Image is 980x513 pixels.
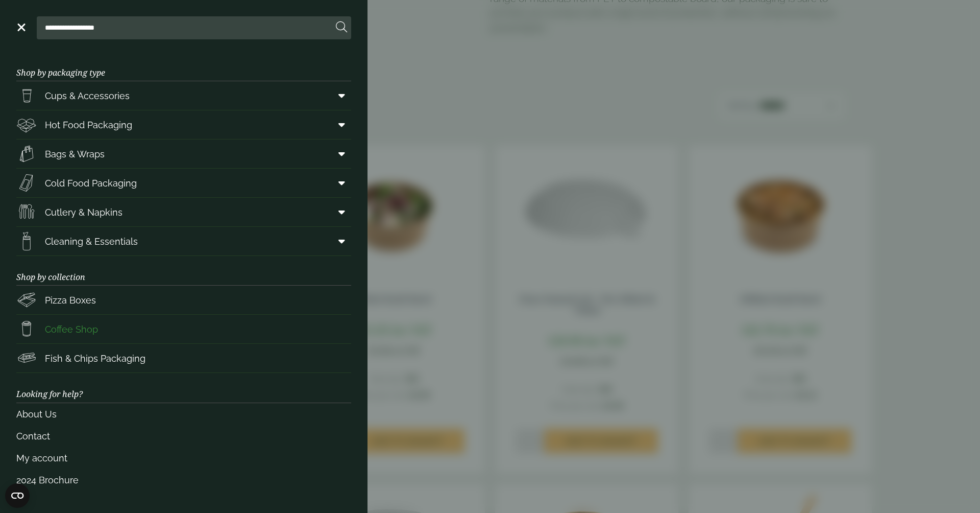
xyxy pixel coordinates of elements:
img: Paper_carriers.svg [16,144,37,164]
span: Coffee Shop [45,322,98,336]
img: PintNhalf_cup.svg [16,85,37,106]
a: Coffee Shop [16,315,351,343]
span: Cutlery & Napkins [45,205,122,219]
a: Pizza Boxes [16,286,351,314]
button: Open CMP widget [5,483,30,508]
img: Pizza_boxes.svg [16,290,37,310]
a: My account [16,447,351,469]
span: Cups & Accessories [45,89,130,103]
span: Hot Food Packaging [45,118,132,132]
a: Cleaning & Essentials [16,227,351,255]
a: Cutlery & Napkins [16,198,351,226]
h3: Shop by collection [16,256,351,286]
span: Fish & Chips Packaging [45,352,145,365]
span: Cold Food Packaging [45,176,137,190]
a: Contact [16,425,351,447]
img: Cutlery.svg [16,202,37,222]
span: Cleaning & Essentials [45,235,138,248]
a: 2024 Brochure [16,469,351,491]
a: Cups & Accessories [16,81,351,110]
a: Fish & Chips Packaging [16,344,351,372]
img: Deli_box.svg [16,114,37,135]
img: HotDrink_paperCup.svg [16,319,37,339]
a: Cold Food Packaging [16,169,351,197]
img: FishNchip_box.svg [16,348,37,368]
img: open-wipe.svg [16,231,37,251]
img: Sandwich_box.svg [16,173,37,193]
span: Bags & Wraps [45,147,105,161]
h3: Shop by packaging type [16,52,351,81]
span: Pizza Boxes [45,293,96,307]
h3: Looking for help? [16,373,351,403]
a: Hot Food Packaging [16,110,351,139]
a: Bags & Wraps [16,139,351,168]
a: About Us [16,403,351,425]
